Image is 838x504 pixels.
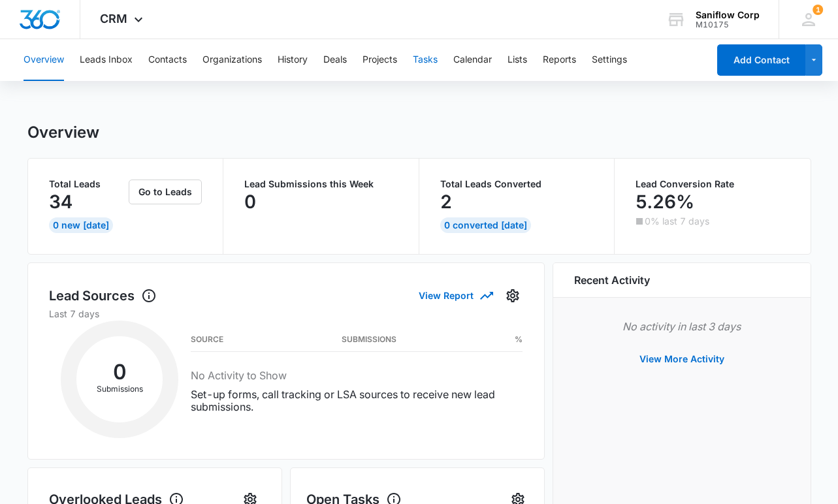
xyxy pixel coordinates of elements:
[592,39,627,81] button: Settings
[49,217,113,233] div: 0 New [DATE]
[508,39,527,81] button: Lists
[49,286,157,306] h1: Lead Sources
[27,123,99,142] h1: Overview
[440,217,531,233] div: 0 Converted [DATE]
[626,343,737,375] button: View More Activity
[100,12,127,25] span: CRM
[202,39,262,81] button: Organizations
[363,39,397,81] button: Projects
[191,336,223,343] h3: Source
[813,5,823,15] span: 1
[148,39,187,81] button: Contacts
[49,307,523,321] p: Last 7 days
[80,39,133,81] button: Leads Inbox
[278,39,308,81] button: History
[696,20,760,29] div: account id
[24,39,64,81] button: Overview
[76,364,163,381] h2: 0
[543,39,576,81] button: Reports
[440,180,594,189] p: Total Leads Converted
[502,285,523,306] button: Settings
[191,368,523,383] h3: No Activity to Show
[342,336,396,343] h3: Submissions
[49,191,73,212] p: 34
[515,336,523,343] h3: %
[244,191,256,212] p: 0
[645,217,709,226] p: 0% last 7 days
[191,388,523,413] p: Set-up forms, call tracking or LSA sources to receive new lead submissions.
[244,180,398,189] p: Lead Submissions this Week
[323,39,347,81] button: Deals
[696,10,760,20] div: account name
[574,272,650,288] h6: Recent Activity
[717,44,805,76] button: Add Contact
[419,284,492,307] button: View Report
[636,191,694,212] p: 5.26%
[49,180,127,189] p: Total Leads
[129,186,202,197] a: Go to Leads
[453,39,492,81] button: Calendar
[129,180,202,204] button: Go to Leads
[413,39,438,81] button: Tasks
[574,319,790,334] p: No activity in last 3 days
[76,383,163,395] p: Submissions
[636,180,790,189] p: Lead Conversion Rate
[813,5,823,15] div: notifications count
[440,191,452,212] p: 2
